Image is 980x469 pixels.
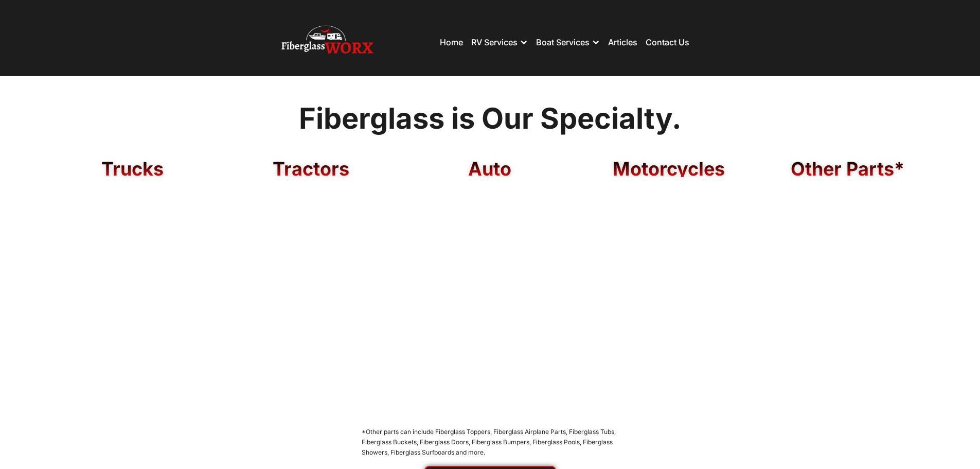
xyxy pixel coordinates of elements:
[607,161,731,177] div: Motorcycles
[299,101,682,136] div: Fiberglass is Our Specialty.
[608,37,637,47] a: Articles
[428,161,552,177] div: Auto
[249,161,373,177] div: Tractors
[362,427,619,458] div: *Other parts can include Fiberglass Toppers, Fiberglass Airplane Parts, Fiberglass Tubs, Fibergla...
[70,161,194,177] div: Trucks
[440,37,463,47] a: Home
[471,37,518,47] div: RV Services
[786,161,910,177] div: Other Parts*
[646,37,689,47] a: Contact Us
[536,37,590,47] div: Boat Services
